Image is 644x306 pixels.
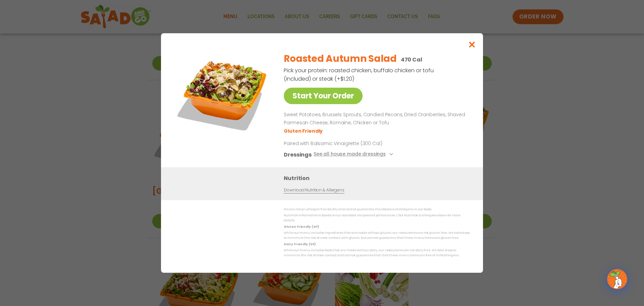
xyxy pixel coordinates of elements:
[284,66,435,83] p: Pick your protein: roasted chicken, buffalo chicken or tofu (included) or steak (+$1.20)
[284,225,319,229] strong: Gluten Friendly (GF)
[284,242,315,246] strong: Dairy Friendly (DF)
[608,270,627,289] img: wpChatIcon
[401,55,422,64] p: 470 Cal
[284,140,408,147] p: Paired with Balsamic Vinaigrette (300 Cal)
[284,150,312,159] h3: Dressings
[284,111,467,127] p: Sweet Potatoes, Brussels Sprouts, Candied Pecans, Dried Cranberries, Shaved Parmesan Cheese, Roma...
[284,88,363,104] a: Start Your Order
[284,187,344,193] a: Download Nutrition & Allergens
[176,47,270,141] img: Featured product photo for Roasted Autumn Salad
[284,174,473,182] h3: Nutrition
[284,128,324,135] li: Gluten Friendly
[314,150,395,159] button: See all house made dressings
[284,213,470,223] p: Nutrition information is based on our standard recipes and portion sizes. Click Nutrition & Aller...
[284,207,470,212] p: We are not an allergen free facility and cannot guarantee the absence of allergens in our foods.
[284,230,470,241] p: While our menu includes ingredients that are made without gluten, our restaurants are not gluten ...
[284,248,470,258] p: While our menu includes foods that are made without dairy, our restaurants are not dairy free. We...
[461,33,483,56] button: Close modal
[284,52,396,66] h2: Roasted Autumn Salad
